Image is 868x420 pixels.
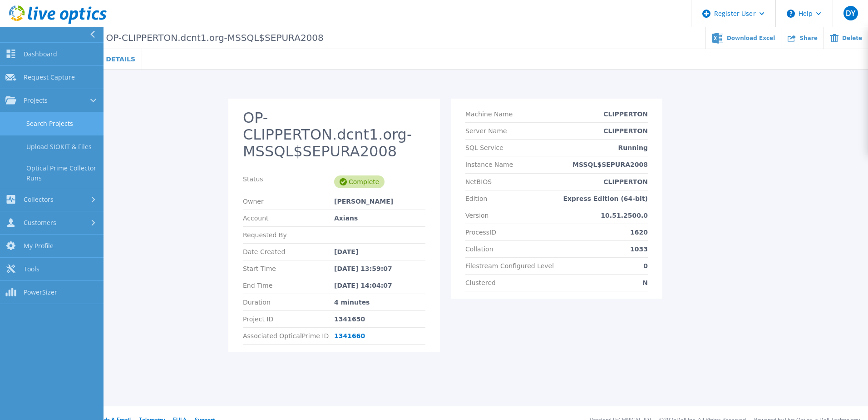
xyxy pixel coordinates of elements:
p: Server Name [465,127,507,135]
p: Date Created [243,248,334,255]
p: Account [243,215,334,222]
p: NetBIOS [465,178,492,185]
span: Customers [24,219,56,227]
div: [PERSON_NAME] [334,198,425,205]
span: Tools [24,265,39,273]
p: Edition [465,195,487,202]
p: Running [618,144,648,151]
p: CLIPPERTON [603,110,648,118]
div: [DATE] [334,248,425,255]
span: Collectors [24,195,54,204]
p: Requested By [243,231,334,239]
p: Status [243,175,334,188]
p: CLIPPERTON [603,178,648,185]
p: Express Edition (64-bit) [563,195,648,202]
div: [DATE] 13:59:07 [334,265,425,272]
p: 10.51.2500.0 [601,212,648,219]
span: My Profile [24,242,54,250]
p: ProcessID [465,229,496,236]
p: 1033 [630,245,648,253]
p: SQL Service [465,144,503,151]
div: Complete [334,175,385,188]
p: End Time [243,282,334,289]
div: 1341650 [334,315,425,323]
p: Associated OpticalPrime ID [243,332,334,340]
p: MSSQL$SEPURA2008 [572,161,648,168]
p: Collation [465,245,493,253]
span: Details [106,56,135,62]
p: Owner [243,198,334,205]
p: 1620 [630,229,648,236]
p: N [642,279,648,286]
span: Share [799,35,817,41]
p: Clustered [465,279,496,286]
p: Project ID [243,315,334,323]
span: Dashboard [24,50,57,58]
p: Filestream Configured Level [465,262,554,270]
div: Axians [334,215,425,222]
h2: OP-CLIPPERTON.dcnt1.org-MSSQL$SEPURA2008 [243,110,425,160]
p: Instance Name [465,161,513,168]
p: SQL Server [42,33,323,43]
span: PowerSizer [24,288,57,296]
div: 4 minutes [334,299,425,306]
p: Duration [243,299,334,306]
p: CLIPPERTON [603,127,648,135]
a: 1341660 [334,332,365,340]
p: Version [465,212,488,219]
span: Download Excel [727,35,775,41]
span: Delete [842,35,862,41]
p: Start Time [243,265,334,272]
div: [DATE] 14:04:07 [334,282,425,289]
span: OP-CLIPPERTON.dcnt1.org-MSSQL$SEPURA2008 [100,33,324,43]
p: Machine Name [465,110,513,118]
span: Projects [24,96,48,105]
span: DY [846,10,855,17]
span: Request Capture [24,73,75,81]
p: 0 [643,262,648,270]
